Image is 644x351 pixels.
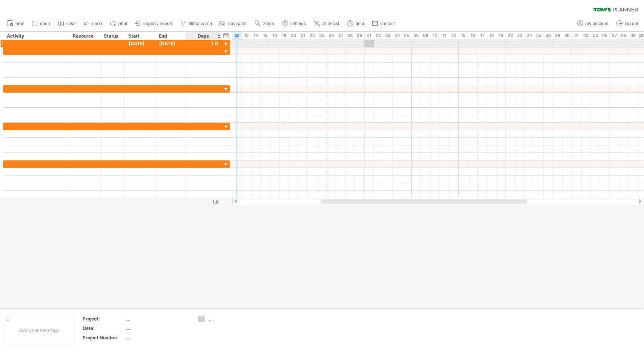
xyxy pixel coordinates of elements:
[478,32,487,40] div: Wednesday, 17 September 2025
[370,19,397,29] a: contact
[393,32,402,40] div: Thursday, 4 September 2025
[581,32,591,40] div: Thursday, 2 October 2025
[82,19,105,29] a: undo
[83,325,124,331] div: Date:
[155,40,186,47] div: [DATE]
[345,19,366,29] a: help
[159,32,181,40] div: End
[128,32,151,40] div: Start
[143,21,172,26] span: import / export
[629,32,638,40] div: Thursday, 9 October 2025
[610,32,619,40] div: Tuesday, 7 October 2025
[312,19,341,29] a: AI assist
[525,32,534,40] div: Wednesday, 24 September 2025
[322,21,339,26] span: AI assist
[92,21,102,26] span: undo
[380,21,395,26] span: contact
[126,334,189,341] div: ....
[383,32,393,40] div: Wednesday, 3 September 2025
[178,19,214,29] a: filter/search
[228,21,247,26] span: navigator
[7,32,65,40] div: Activity
[4,316,74,344] div: Add your own logo
[104,32,120,40] div: Status
[619,32,629,40] div: Wednesday, 8 October 2025
[515,32,525,40] div: Tuesday, 23 September 2025
[280,19,308,29] a: settings
[364,32,374,40] div: Monday, 1 September 2025
[544,32,553,40] div: Friday, 26 September 2025
[5,19,26,29] a: new
[30,19,52,29] a: open
[118,21,127,26] span: print
[290,21,306,26] span: settings
[496,32,506,40] div: Friday, 19 September 2025
[66,21,76,26] span: save
[468,32,478,40] div: Tuesday, 16 September 2025
[625,21,638,26] span: log out
[317,32,327,40] div: Monday, 25 August 2025
[487,32,496,40] div: Thursday, 18 September 2025
[600,32,610,40] div: Monday, 6 October 2025
[189,21,212,26] span: filter/search
[83,334,124,341] div: Project Number
[615,19,641,29] a: log out
[430,32,440,40] div: Wednesday, 10 September 2025
[412,32,421,40] div: Monday, 8 September 2025
[298,32,308,40] div: Thursday, 21 August 2025
[218,19,249,29] a: navigator
[40,21,50,26] span: open
[232,32,242,40] div: Tuesday, 12 August 2025
[280,32,289,40] div: Tuesday, 19 August 2025
[506,32,515,40] div: Monday, 22 September 2025
[186,199,219,205] div: 1.0
[73,32,96,40] div: Resource
[242,32,251,40] div: Wednesday, 13 August 2025
[308,32,317,40] div: Friday, 22 August 2025
[261,32,270,40] div: Friday, 15 August 2025
[126,316,189,322] div: ....
[553,32,563,40] div: Monday, 29 September 2025
[459,32,468,40] div: Monday, 15 September 2025
[209,316,250,322] div: ....
[126,325,189,331] div: ....
[534,32,544,40] div: Thursday, 25 September 2025
[336,32,346,40] div: Wednesday, 27 August 2025
[289,32,298,40] div: Wednesday, 20 August 2025
[563,32,572,40] div: Tuesday, 30 September 2025
[186,32,221,40] div: Days
[133,19,175,29] a: import / export
[575,19,611,29] a: my account
[15,21,24,26] span: new
[83,316,124,322] div: Project:
[346,32,355,40] div: Thursday, 28 August 2025
[125,40,155,47] div: [DATE]
[374,32,383,40] div: Tuesday, 2 September 2025
[591,32,600,40] div: Friday, 3 October 2025
[270,32,280,40] div: Monday, 18 August 2025
[421,32,430,40] div: Tuesday, 9 September 2025
[355,32,364,40] div: Friday, 29 August 2025
[56,19,78,29] a: save
[355,21,364,26] span: help
[440,32,449,40] div: Thursday, 11 September 2025
[108,19,129,29] a: print
[449,32,459,40] div: Friday, 12 September 2025
[251,32,261,40] div: Thursday, 14 August 2025
[402,32,412,40] div: Friday, 5 September 2025
[263,21,274,26] span: zoom
[586,21,609,26] span: my account
[572,32,581,40] div: Wednesday, 1 October 2025
[327,32,336,40] div: Tuesday, 26 August 2025
[253,19,276,29] a: zoom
